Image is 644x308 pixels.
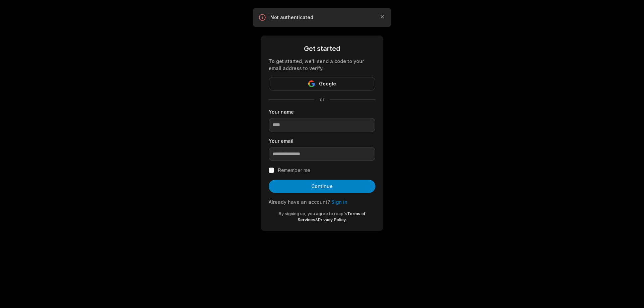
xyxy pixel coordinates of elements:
span: . [346,217,347,222]
span: Already have an account? [269,199,330,205]
a: Privacy Policy [318,217,346,222]
span: & [315,217,318,222]
p: Not authenticated [270,14,374,21]
div: To get started, we'll send a code to your email address to verify. [269,58,375,72]
label: Your email [269,137,375,144]
a: Sign in [331,199,347,205]
label: Remember me [278,166,310,174]
div: Get started [269,44,375,54]
span: Google [319,80,336,88]
span: By signing up, you agree to reap's [279,211,347,216]
span: or [314,96,330,103]
button: Continue [269,180,375,193]
label: Your name [269,108,375,115]
button: Google [269,77,375,90]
